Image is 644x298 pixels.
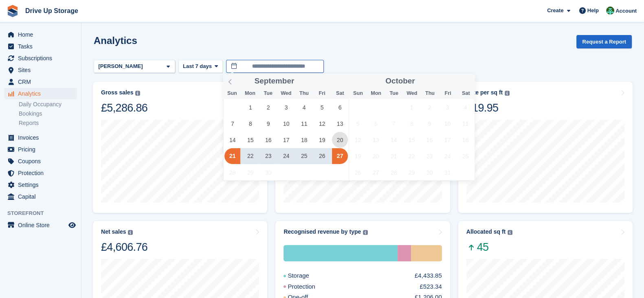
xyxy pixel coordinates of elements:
span: September 30, 2025 [260,164,276,180]
span: Analytics [18,88,67,99]
span: Coupons [18,156,67,167]
span: Capital [18,191,67,202]
span: Wed [403,91,421,96]
span: October 18, 2025 [457,132,473,148]
div: £523.34 [420,282,442,291]
span: October 4, 2025 [457,99,473,115]
span: October 6, 2025 [368,116,384,131]
span: Invoices [18,132,67,143]
span: September 25, 2025 [296,148,312,164]
a: menu [4,132,77,143]
span: October 10, 2025 [440,116,455,131]
a: menu [4,41,77,52]
span: Pricing [18,144,67,155]
input: Year [294,77,320,85]
span: Settings [18,179,67,191]
span: September 15, 2025 [242,132,258,148]
span: Mon [241,91,259,96]
span: Account [615,7,637,15]
img: icon-info-grey-7440780725fd019a000dd9b08b2336e03edf1995a4989e88bcd33f0948082b44.svg [135,91,140,96]
span: September 16, 2025 [260,132,276,148]
span: Create [547,7,563,15]
a: menu [4,64,77,76]
div: Net sales [101,228,126,235]
a: Preview store [67,220,77,230]
span: October 31, 2025 [440,164,455,180]
span: September 6, 2025 [332,99,348,115]
span: September 21, 2025 [224,148,240,164]
span: September 14, 2025 [224,132,240,148]
span: October 22, 2025 [404,148,420,164]
span: October 13, 2025 [368,132,384,148]
img: icon-info-grey-7440780725fd019a000dd9b08b2336e03edf1995a4989e88bcd33f0948082b44.svg [508,230,512,235]
a: Bookings [19,110,77,118]
a: menu [4,76,77,88]
span: CRM [18,76,67,88]
span: Help [587,7,599,15]
a: Drive Up Storage [22,4,81,18]
span: September 22, 2025 [242,148,258,164]
span: October 11, 2025 [457,116,473,131]
span: Subscriptions [18,53,67,64]
span: September 7, 2025 [224,116,240,131]
span: Sun [349,91,367,96]
span: September 26, 2025 [314,148,330,164]
span: 45 [466,240,512,254]
span: Online Store [18,219,67,231]
span: October 2, 2025 [422,99,437,115]
span: September 3, 2025 [278,99,294,115]
span: October 26, 2025 [350,164,366,180]
span: September 4, 2025 [296,99,312,115]
span: October 3, 2025 [440,99,455,115]
span: September 17, 2025 [278,132,294,148]
span: September 19, 2025 [314,132,330,148]
img: icon-info-grey-7440780725fd019a000dd9b08b2336e03edf1995a4989e88bcd33f0948082b44.svg [505,91,510,96]
span: Tue [259,91,277,96]
div: Rate per sq ft [466,89,503,96]
span: October 16, 2025 [422,132,437,148]
span: October 14, 2025 [386,132,402,148]
h2: Analytics [94,35,137,46]
img: icon-info-grey-7440780725fd019a000dd9b08b2336e03edf1995a4989e88bcd33f0948082b44.svg [363,230,368,235]
span: October 19, 2025 [350,148,366,164]
span: October 5, 2025 [350,116,366,131]
div: Recognised revenue by type [284,228,361,235]
span: Storefront [7,209,81,217]
span: September 20, 2025 [332,132,348,148]
div: [PERSON_NAME] [97,62,146,70]
span: October 15, 2025 [404,132,420,148]
div: £4,433.85 [415,271,442,280]
a: menu [4,179,77,191]
div: Protection [284,282,335,291]
span: September 1, 2025 [242,99,258,115]
div: £5,286.86 [101,101,147,115]
span: September 27, 2025 [332,148,348,164]
span: October 12, 2025 [350,132,366,148]
span: October 8, 2025 [404,116,420,131]
span: October 28, 2025 [386,164,402,180]
span: September 9, 2025 [260,116,276,131]
span: September 23, 2025 [260,148,276,164]
span: October 21, 2025 [386,148,402,164]
a: menu [4,191,77,202]
span: September 29, 2025 [242,164,258,180]
input: Year [415,77,441,85]
span: Fri [439,91,457,96]
span: October 25, 2025 [457,148,473,164]
span: September 2, 2025 [260,99,276,115]
a: menu [4,53,77,64]
span: September 5, 2025 [314,99,330,115]
span: October 20, 2025 [368,148,384,164]
span: September [255,77,295,85]
span: September 8, 2025 [242,116,258,131]
span: September 13, 2025 [332,116,348,131]
img: Camille [606,7,614,15]
span: Tue [385,91,403,96]
span: Home [18,29,67,40]
div: Allocated sq ft [466,228,506,235]
div: Gross sales [101,89,133,96]
div: One-off [411,245,442,261]
button: Request a Report [576,35,632,48]
span: Thu [295,91,313,96]
span: October 24, 2025 [440,148,455,164]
